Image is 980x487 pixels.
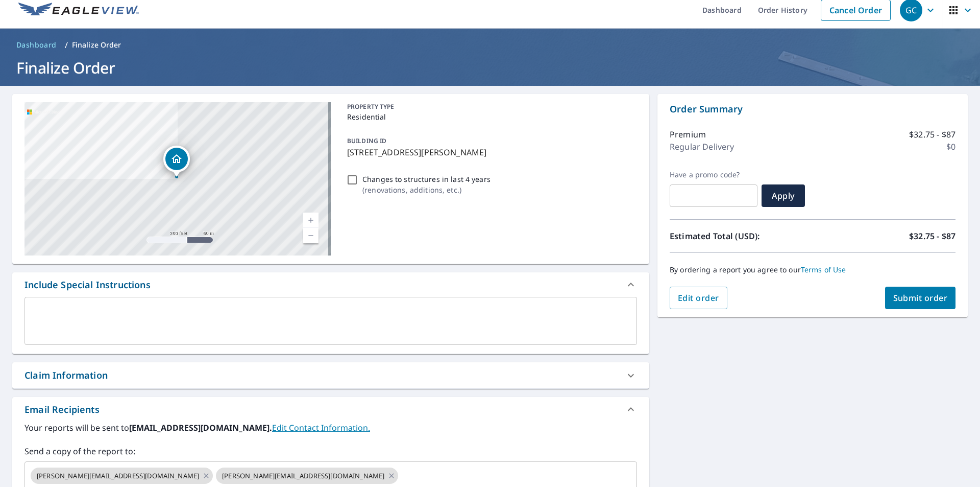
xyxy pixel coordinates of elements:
[18,3,139,18] img: EV Logo
[362,174,491,184] p: Changes to structures in last 4 years
[31,471,205,481] span: [PERSON_NAME][EMAIL_ADDRESS][DOMAIN_NAME]
[12,37,968,53] nav: breadcrumb
[347,136,386,145] p: BUILDING ID
[670,287,727,309] button: Edit order
[16,40,57,50] span: Dashboard
[347,146,633,158] p: [STREET_ADDRESS][PERSON_NAME]
[347,111,633,122] p: Residential
[24,445,637,457] label: Send a copy of the report to:
[12,57,968,78] h1: Finalize Order
[801,265,846,274] a: Terms of Use
[893,292,948,304] span: Submit order
[31,468,213,484] div: [PERSON_NAME][EMAIL_ADDRESS][DOMAIN_NAME]
[129,422,272,433] b: [EMAIL_ADDRESS][DOMAIN_NAME].
[163,146,190,177] div: Dropped pin, building 1, Residential property, 190 Timberlake Dr Union Grove, AL 35175
[678,292,719,304] span: Edit order
[24,368,108,382] div: Claim Information
[909,128,955,141] p: $32.75 - $87
[24,278,151,292] div: Include Special Instructions
[272,422,370,433] a: EditContactInfo
[762,184,805,207] button: Apply
[303,228,318,243] a: Current Level 17, Zoom Out
[24,422,637,434] label: Your reports will be sent to
[24,403,100,416] div: Email Recipients
[72,40,121,50] p: Finalize Order
[946,141,955,153] p: $0
[12,37,61,53] a: Dashboard
[12,397,649,422] div: Email Recipients
[216,468,398,484] div: [PERSON_NAME][EMAIL_ADDRESS][DOMAIN_NAME]
[362,184,491,195] p: ( renovations, additions, etc. )
[670,230,813,242] p: Estimated Total (USD):
[12,272,649,297] div: Include Special Instructions
[347,102,633,111] p: PROPERTY TYPE
[12,362,649,388] div: Claim Information
[885,287,956,309] button: Submit order
[770,190,797,201] span: Apply
[670,265,955,274] p: By ordering a report you agree to our
[216,471,390,481] span: [PERSON_NAME][EMAIL_ADDRESS][DOMAIN_NAME]
[670,141,734,153] p: Regular Delivery
[670,170,757,179] label: Have a promo code?
[909,230,955,242] p: $32.75 - $87
[65,39,68,51] li: /
[670,102,955,116] p: Order Summary
[670,128,706,141] p: Premium
[303,213,318,228] a: Current Level 17, Zoom In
